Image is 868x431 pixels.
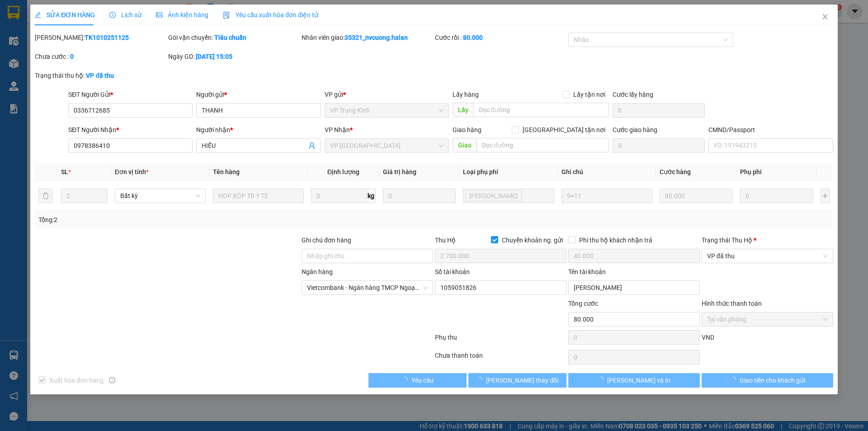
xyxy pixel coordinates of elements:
[434,332,567,348] div: Phụ thu
[597,377,607,383] span: loading
[213,168,240,175] span: Tên hàng
[156,11,208,19] span: Ảnh kiện hàng
[463,34,483,41] b: 80.000
[35,11,95,19] span: SỬA ĐƠN HÀNG
[383,189,456,203] input: 0
[302,249,433,263] input: Ghi chú đơn hàng
[120,189,200,203] span: Bất kỳ
[613,126,657,133] label: Cước giao hàng
[330,104,443,117] span: VP Trung Kính
[38,215,335,225] div: Tổng: 2
[613,138,705,153] input: Cước giao hàng
[561,189,652,203] input: Ghi Chú
[469,191,518,201] span: [PERSON_NAME]
[568,280,700,295] input: Tên tài khoản
[702,334,714,341] span: VND
[576,235,656,245] span: Phí thu hộ khách nhận trả
[434,350,567,366] div: Chưa thanh toán
[35,52,166,62] div: Chưa cước :
[660,168,691,175] span: Cước hàng
[401,377,411,383] span: loading
[568,373,700,388] button: [PERSON_NAME] và In
[812,5,838,30] button: Close
[453,91,479,98] span: Lấy hàng
[702,235,833,245] div: Trạng thái Thu Hộ
[570,90,609,99] span: Lấy tận nơi
[302,268,333,275] label: Ngân hàng
[702,373,833,388] button: Giao tiền cho khách gửi
[196,125,321,135] div: Người nhận
[707,249,828,263] span: VP đã thu
[613,91,653,98] label: Cước lấy hàng
[453,103,473,117] span: Lấy
[486,375,558,385] span: [PERSON_NAME] thay đổi
[61,168,68,175] span: SL
[411,375,434,385] span: Yêu cầu
[707,313,828,326] span: Tại văn phòng
[35,12,41,18] span: edit
[168,52,300,62] div: Ngày GD:
[68,125,193,135] div: SĐT Người Nhận
[156,12,162,18] span: picture
[473,103,609,117] input: Dọc đường
[740,168,762,175] span: Phụ phí
[435,280,566,295] input: Số tài khoản
[558,163,656,181] th: Ghi chú
[325,126,350,133] span: VP Nhận
[660,189,733,203] input: 0
[435,237,456,244] span: Thu Hộ
[367,189,376,203] span: kg
[327,168,359,175] span: Định lượng
[307,281,428,294] span: Vietcombank - Ngân hàng TMCP Ngoại Thương Việt Nam
[498,235,566,245] span: Chuyển khoản ng. gửi
[453,126,481,133] span: Giao hàng
[68,90,193,99] div: SĐT Người Gửi
[85,34,129,41] b: TK1010251125
[38,189,53,203] button: delete
[821,13,829,20] span: close
[468,373,566,388] button: [PERSON_NAME] thay đổi
[168,33,300,43] div: Gói vận chuyển:
[568,300,598,307] span: Tổng cước
[196,90,321,99] div: Người gửi
[453,138,476,152] span: Giao
[368,373,467,388] button: Yêu cầu
[213,189,304,203] input: VD: Bàn, Ghế
[109,377,115,384] span: info-circle
[821,189,830,203] button: plus
[383,168,416,175] span: Giá trị hàng
[223,11,318,19] span: Yêu cầu xuất hóa đơn điện tử
[730,377,740,383] span: loading
[109,11,142,19] span: Lịch sử
[35,71,200,81] div: Trạng thái thu hộ:
[708,125,833,135] div: CMND/Passport
[115,168,149,175] span: Đơn vị tính
[325,90,449,99] div: VP gửi
[435,33,566,43] div: Cước rồi :
[86,72,114,79] b: VP đã thu
[519,125,609,135] span: [GEOGRAPHIC_DATA] tận nơi
[35,33,166,43] div: [PERSON_NAME]:
[214,34,246,41] b: Tiêu chuẩn
[702,300,762,307] label: Hình thức thanh toán
[223,12,230,19] img: icon
[476,377,486,383] span: loading
[568,268,606,275] label: Tên tài khoản
[330,139,443,152] span: VP Yên Bình
[196,53,232,60] b: [DATE] 15:05
[70,53,74,60] b: 0
[435,268,470,275] label: Số tài khoản
[46,375,107,385] span: Xuất hóa đơn hàng
[302,237,351,244] label: Ghi chú đơn hàng
[344,34,408,41] b: 35321_nvcuong.halan
[109,12,116,18] span: clock-circle
[613,103,705,118] input: Cước lấy hàng
[302,33,433,43] div: Nhân viên giao:
[465,190,522,201] span: Lưu kho
[308,142,316,149] span: user-add
[476,138,609,152] input: Dọc đường
[740,375,805,385] span: Giao tiền cho khách gửi
[459,163,557,181] th: Loại phụ phí
[607,375,670,385] span: [PERSON_NAME] và In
